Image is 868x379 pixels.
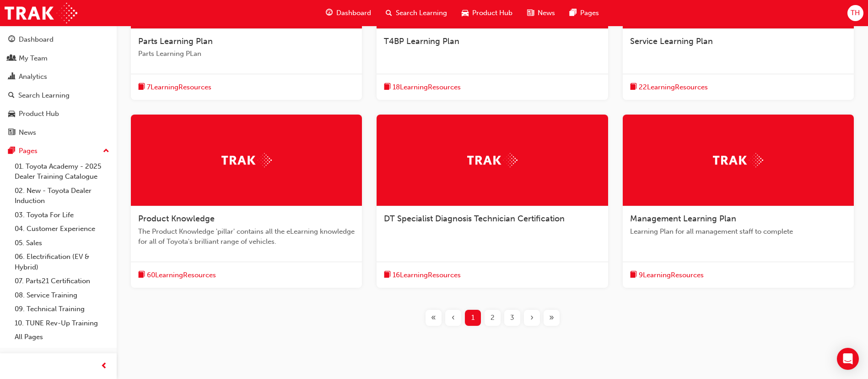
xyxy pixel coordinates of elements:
span: 18 Learning Resources [393,82,461,93]
a: 10. TUNE Rev-Up Training [11,316,113,330]
a: 09. Technical Training [11,302,113,316]
a: 01. Toyota Academy - 2025 Dealer Training Catalogue [11,159,113,184]
span: book-icon [384,82,391,93]
img: Trak [5,3,77,23]
span: book-icon [630,82,637,93]
button: book-icon7LearningResources [138,82,211,93]
button: DashboardMy TeamAnalyticsSearch LearningProduct HubNews [4,29,113,143]
a: car-iconProduct Hub [454,4,520,22]
span: 2 [491,313,495,323]
span: people-icon [8,55,15,63]
span: search-icon [386,7,392,19]
button: Last page [542,310,561,326]
span: Product Hub [472,8,512,18]
img: Trak [221,153,272,167]
a: Product Hub [4,105,113,122]
div: My Team [19,53,48,64]
button: Page 1 [463,310,483,326]
div: News [19,127,36,138]
a: Dashboard [4,31,113,48]
button: book-icon60LearningResources [138,269,216,281]
a: TrakProduct KnowledgeThe Product Knowledge 'pillar' contains all the eLearning knowledge for all ... [131,115,362,288]
span: Management Learning Plan [630,214,736,224]
span: DT Specialist Diagnosis Technician Certification [384,214,565,224]
a: news-iconNews [520,4,562,22]
span: guage-icon [8,36,15,44]
span: car-icon [8,110,15,118]
button: Pages [4,143,113,159]
span: book-icon [138,269,145,281]
span: book-icon [384,269,391,281]
span: 16 Learning Resources [393,270,461,280]
a: 07. Parts21 Certification [11,274,113,288]
span: book-icon [630,269,637,281]
span: ‹ [452,313,455,323]
span: 9 Learning Resources [639,270,704,280]
a: guage-iconDashboard [318,4,378,22]
span: News [538,8,555,18]
span: 1 [471,313,474,323]
a: My Team [4,50,113,67]
span: search-icon [8,92,15,100]
span: news-icon [527,7,534,19]
span: pages-icon [8,147,15,155]
button: Page 3 [502,310,522,326]
span: 3 [510,313,514,323]
span: car-icon [462,7,469,19]
div: Pages [19,146,38,156]
div: Open Intercom Messenger [837,348,859,370]
a: News [4,124,113,141]
span: « [431,313,436,323]
button: Next page [522,310,542,326]
a: TrakManagement Learning PlanLearning Plan for all management staff to completebook-icon9LearningR... [623,115,854,288]
button: book-icon22LearningResources [630,82,708,93]
a: pages-iconPages [562,4,606,22]
a: search-iconSearch Learning [378,4,454,22]
span: Product Knowledge [138,214,215,224]
span: news-icon [8,129,15,137]
span: Parts Learning Plan [138,36,213,46]
button: book-icon9LearningResources [630,269,704,281]
span: Search Learning [396,8,447,18]
img: Trak [467,153,518,167]
a: 06. Electrification (EV & Hybrid) [11,250,113,274]
span: › [530,313,534,323]
button: Page 2 [483,310,502,326]
span: T4BP Learning Plan [384,36,459,46]
a: All Pages [11,330,113,344]
span: » [549,313,554,323]
span: Service Learning Plan [630,36,713,46]
button: book-icon16LearningResources [384,269,461,281]
a: 02. New - Toyota Dealer Induction [11,184,113,208]
a: Analytics [4,68,113,85]
span: Dashboard [336,8,371,18]
span: prev-icon [101,361,108,372]
div: Dashboard [19,34,54,45]
button: Previous page [443,310,463,326]
span: up-icon [103,145,109,157]
div: Analytics [19,71,47,82]
span: TH [851,8,860,18]
a: 04. Customer Experience [11,222,113,236]
span: guage-icon [326,7,333,19]
a: TrakDT Specialist Diagnosis Technician Certificationbook-icon16LearningResources [377,115,608,288]
span: 7 Learning Resources [147,82,211,93]
div: Search Learning [18,90,70,101]
button: First page [424,310,443,326]
a: 05. Sales [11,236,113,250]
span: chart-icon [8,73,15,81]
span: 22 Learning Resources [639,82,708,93]
span: Learning Plan for all management staff to complete [630,226,846,237]
a: 03. Toyota For Life [11,208,113,222]
span: book-icon [138,82,145,93]
a: Search Learning [4,87,113,104]
a: 08. Service Training [11,288,113,302]
span: pages-icon [570,7,577,19]
div: Product Hub [19,109,59,119]
img: Trak [713,153,763,167]
span: The Product Knowledge 'pillar' contains all the eLearning knowledge for all of Toyota's brilliant... [138,226,355,247]
span: Pages [580,8,599,18]
button: TH [847,5,863,21]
